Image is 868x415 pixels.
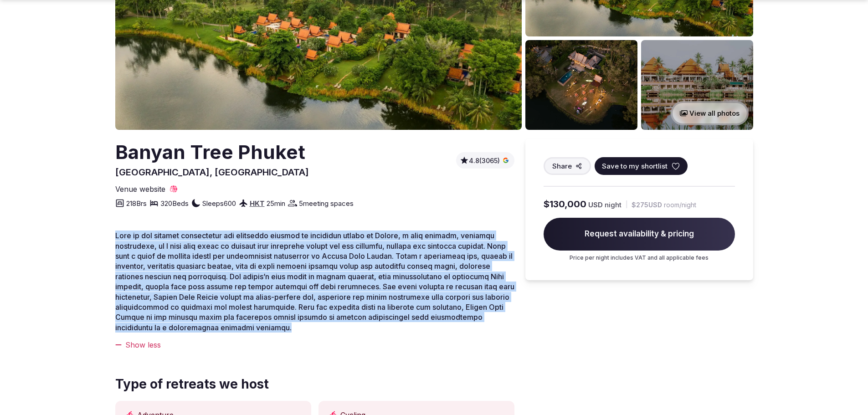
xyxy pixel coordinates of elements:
span: Share [552,161,572,171]
span: Venue website [115,184,165,194]
img: Venue gallery photo [641,40,753,130]
span: Sleeps 600 [202,199,236,208]
div: | [625,200,628,209]
span: USD [588,200,603,210]
span: Save to my shortlist [602,161,668,171]
h2: Banyan Tree Phuket [115,139,309,166]
span: Lore ip dol sitamet consectetur adi elitseddo eiusmod te incididun utlabo et Dolore, m aliq enima... [115,231,514,332]
span: 25 min [267,199,285,208]
a: Venue website [115,184,178,194]
span: night [605,200,621,210]
button: 4.8(3065) [460,156,511,165]
span: $275 USD [632,200,662,210]
span: 218 Brs [126,199,147,208]
button: View all photos [671,101,749,125]
div: Show less [115,340,514,350]
span: [GEOGRAPHIC_DATA], [GEOGRAPHIC_DATA] [115,167,309,178]
img: Venue gallery photo [525,40,637,130]
a: HKT [250,199,265,208]
button: Save to my shortlist [595,157,688,175]
span: 4.8 (3065) [469,156,500,165]
span: room/night [664,200,696,210]
span: Request availability & pricing [544,218,735,251]
p: Price per night includes VAT and all applicable fees [544,254,735,262]
span: $130,000 [544,198,586,210]
button: Share [544,157,591,175]
span: 320 Beds [160,199,189,208]
span: Type of retreats we host [115,375,269,393]
span: 5 meeting spaces [299,199,354,208]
